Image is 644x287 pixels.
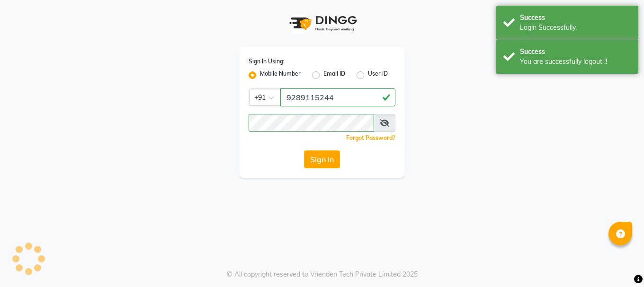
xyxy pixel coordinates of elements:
input: Username [280,88,395,106]
a: Forgot Password? [346,134,395,141]
div: Login Successfully. [520,23,631,33]
label: User ID [368,70,388,81]
img: logo1.svg [284,9,360,37]
div: You are successfully logout !! [520,57,631,67]
label: Email ID [323,70,345,81]
input: Username [249,114,374,132]
div: Success [520,47,631,57]
iframe: chat widget [604,249,635,278]
label: Sign In Using: [249,57,285,66]
label: Mobile Number [260,70,301,81]
button: Sign In [304,150,340,168]
div: Success [520,13,631,23]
